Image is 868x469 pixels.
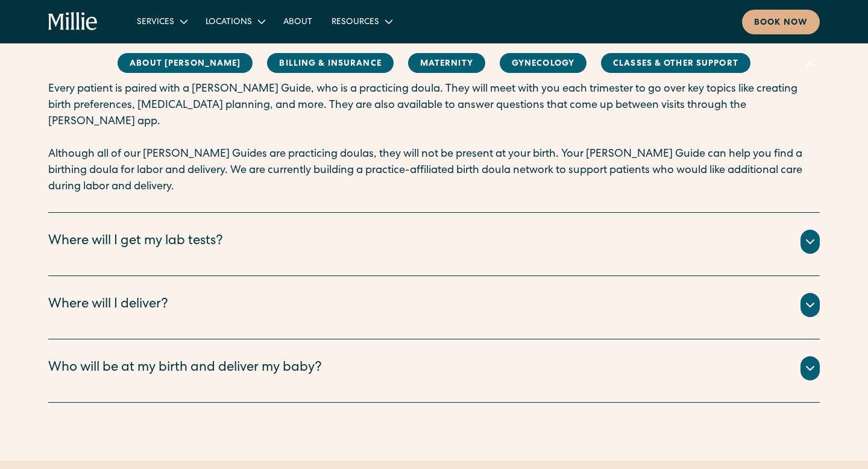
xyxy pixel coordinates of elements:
[137,16,174,29] div: Services
[48,81,820,130] p: Every patient is paired with a [PERSON_NAME] Guide, who is a practicing doula. They will meet wit...
[274,11,322,31] a: About
[742,10,820,34] a: Book now
[196,11,274,31] div: Locations
[408,53,485,73] a: MAternity
[206,16,252,29] div: Locations
[48,130,820,146] p: ‍
[48,146,820,195] p: Although all of our [PERSON_NAME] Guides are practicing doulas, they will not be present at your ...
[332,16,379,29] div: Resources
[48,295,168,315] div: Where will I deliver?
[48,12,98,31] a: home
[48,232,223,252] div: Where will I get my lab tests?
[322,11,401,31] div: Resources
[267,53,393,73] a: Billing & Insurance
[118,53,253,73] a: About [PERSON_NAME]
[601,53,750,73] a: Classes & Other Support
[754,17,808,30] div: Book now
[48,359,322,379] div: Who will be at my birth and deliver my baby?
[500,53,587,73] a: Gynecology
[127,11,196,31] div: Services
